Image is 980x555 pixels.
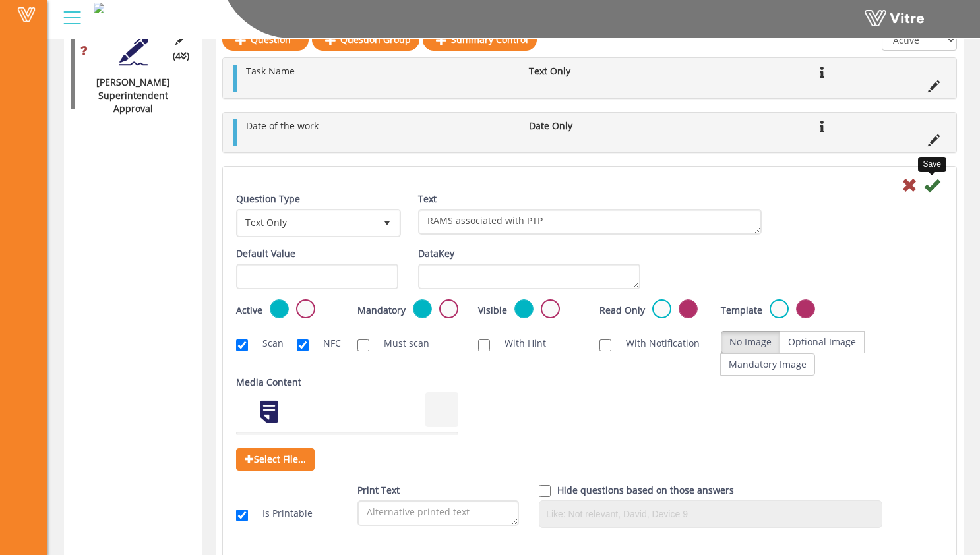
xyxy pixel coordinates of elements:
[222,28,309,51] a: Question
[418,247,454,260] label: DataKey
[249,507,313,520] label: Is Printable
[375,211,399,235] span: select
[310,337,338,350] label: NFC
[478,339,490,351] input: With Hint
[491,337,546,350] label: With Hint
[249,337,277,350] label: Scan
[423,28,537,51] a: Summary Control
[599,304,645,317] label: Read Only
[236,339,248,351] input: Scan
[557,484,734,497] label: Hide questions based on those answers
[236,247,295,260] label: Default Value
[418,192,437,206] label: Text
[539,485,551,497] input: Hide question based on answer
[173,49,189,63] span: (4 )
[599,339,611,351] input: With Notification
[236,510,248,521] input: Is Printable
[918,157,946,172] div: Save
[543,504,878,524] input: Like: Not relevant, David, Device 9
[357,304,406,317] label: Mandatory
[71,76,186,115] div: [PERSON_NAME] Superintendent Approval
[522,119,628,132] li: Date Only
[236,192,300,206] label: Question Type
[721,304,762,317] label: Template
[236,448,315,471] span: Select File...
[780,331,865,353] label: Optional Image
[94,3,104,13] img: 145bab0d-ac9d-4db8-abe7-48df42b8fa0a.png
[721,331,780,353] label: No Image
[246,119,319,132] span: Date of the work
[522,65,628,78] li: Text Only
[297,339,309,351] input: NFC
[312,28,419,51] a: Question Group
[357,339,369,351] input: Must scan
[371,337,429,350] label: Must scan
[236,304,262,317] label: Active
[720,353,815,376] label: Mandatory Image
[613,337,700,350] label: With Notification
[238,211,375,235] span: Text Only
[478,304,507,317] label: Visible
[418,209,762,235] textarea: RAMS associated with PTP
[246,65,295,77] span: Task Name
[357,484,400,497] label: Print Text
[236,376,301,389] label: Media Content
